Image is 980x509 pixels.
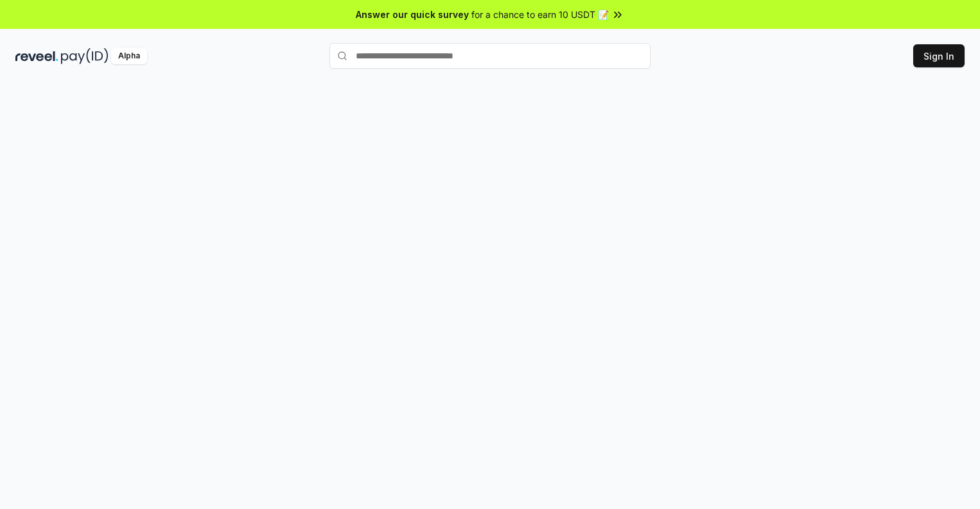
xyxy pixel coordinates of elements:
[356,8,469,21] span: Answer our quick survey
[913,44,965,67] button: Sign In
[471,8,609,21] span: for a chance to earn 10 USDT 📝
[15,48,58,64] img: reveel_dark
[61,48,109,64] img: pay_id
[111,48,147,64] div: Alpha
